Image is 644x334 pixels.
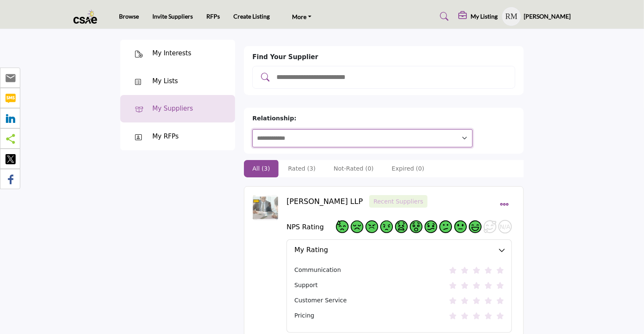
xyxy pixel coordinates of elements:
[252,52,318,62] label: Find Your Supplier
[432,10,454,23] a: Search
[295,281,318,290] span: Support
[152,104,193,114] div: My Suppliers
[295,311,314,320] span: Pricing
[484,220,496,233] div: 10
[276,72,509,83] input: Add and rate your suppliers
[439,220,452,233] div: 7
[244,160,279,177] li: All (3)
[454,220,467,233] div: 8
[497,195,512,215] button: Select Dropdown Menu Options
[459,11,498,22] div: My Listing
[500,223,511,231] span: N/A
[283,9,320,24] a: More
[295,266,341,274] span: Communication
[410,220,422,233] div: 5
[73,10,102,24] img: site Logo
[287,223,324,231] h4: NPS Rating
[471,13,498,20] h5: My Listing
[206,13,220,20] a: RFPs
[502,7,521,26] button: Show hide supplier dropdown
[152,76,178,86] div: My Lists
[119,13,139,20] a: Browse
[253,195,278,220] img: gardiner-roberts-llp logo
[365,220,378,233] div: 2
[280,160,324,177] li: Rated (3)
[524,12,571,21] h5: [PERSON_NAME]
[395,220,408,233] div: 4
[287,240,498,260] button: My Rating
[469,220,482,233] div: 9
[233,13,270,20] a: Create Listing
[287,197,363,206] a: [PERSON_NAME] LLP
[295,296,347,305] span: Customer Service
[383,160,433,177] li: Expired (0)
[325,160,382,177] li: Not-Rated (0)
[498,220,512,234] div: N/A
[252,115,296,122] b: Relationship:
[425,220,437,233] div: 6
[380,220,393,233] div: 3
[351,220,363,233] div: 1
[369,195,428,208] span: Your indicated relationship type: Recent Suppliers
[152,132,179,141] div: My RFPs
[152,49,191,58] div: My Interests
[152,13,193,20] a: Invite Suppliers
[336,220,349,233] div: 0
